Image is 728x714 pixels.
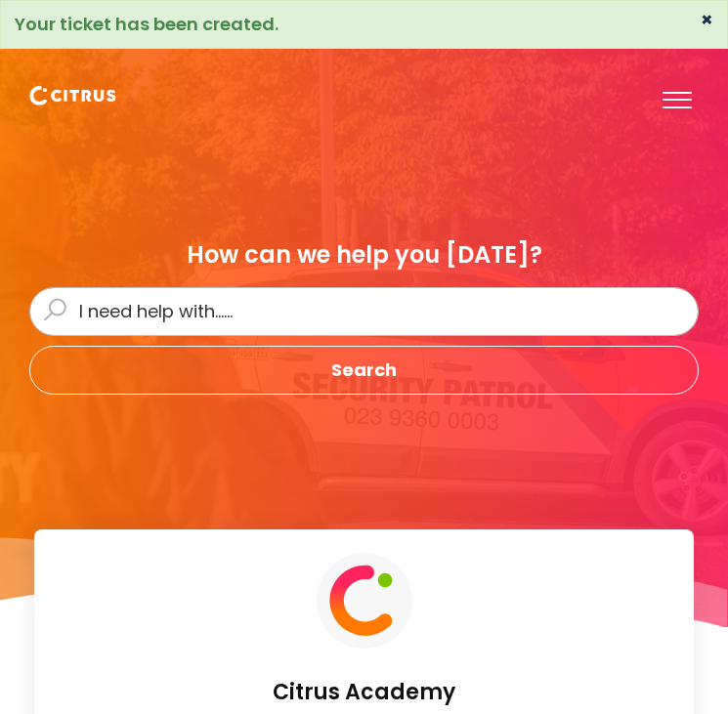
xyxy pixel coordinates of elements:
[29,287,699,336] input: I need help with......
[29,346,699,395] button: Search
[50,680,678,705] h4: Citrus Academy
[701,11,713,28] button: ×
[29,242,699,268] div: How can we help you [DATE]?
[67,355,661,386] span: Search
[655,64,699,125] button: Toggle Navigation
